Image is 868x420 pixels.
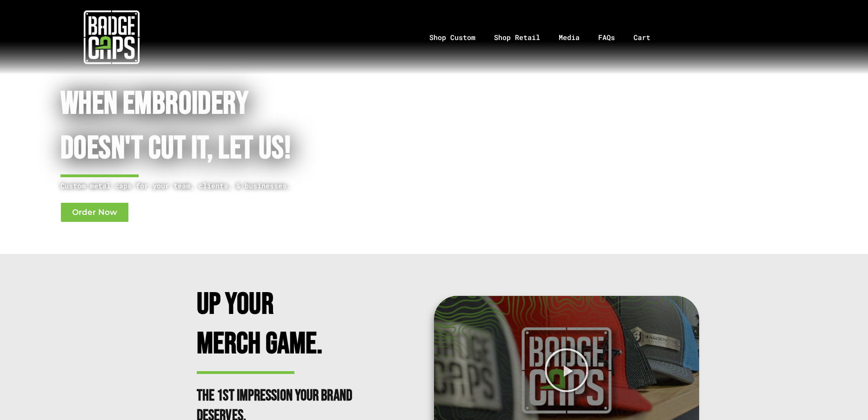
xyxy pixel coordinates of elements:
[624,13,671,62] a: Cart
[84,9,140,65] img: badgecaps white logo with green acccent
[544,347,589,393] div: Play Video
[60,82,386,172] h1: When Embroidery Doesn't cut it, Let Us!
[589,13,624,62] a: FAQs
[549,13,589,62] a: Media
[223,13,868,62] nav: Menu
[60,202,129,222] a: Order Now
[60,180,386,192] p: Custom metal caps for your team, clients, & businesses.
[197,285,360,364] h2: Up Your Merch Game.
[485,13,549,62] a: Shop Retail
[420,13,485,62] a: Shop Custom
[72,208,117,216] span: Order Now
